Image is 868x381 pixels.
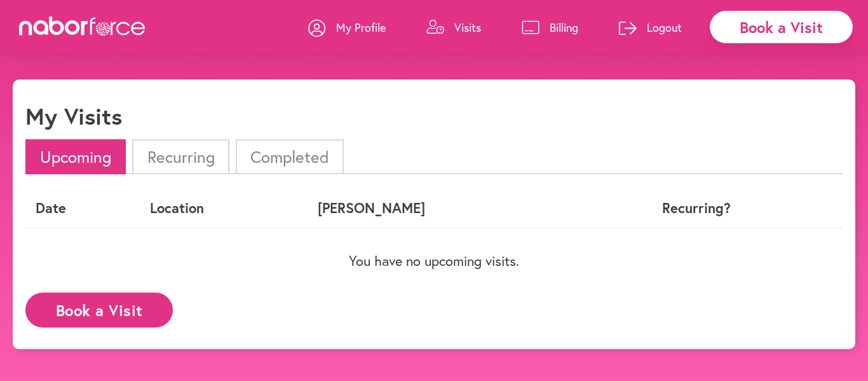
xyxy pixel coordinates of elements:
[336,20,386,35] p: My Profile
[619,8,682,46] a: Logout
[550,20,578,35] p: Billing
[132,139,229,174] li: Recurring
[25,253,843,269] p: You have no upcoming visits.
[596,190,797,227] th: Recurring?
[647,20,682,35] p: Logout
[522,8,578,46] a: Billing
[308,190,595,227] th: [PERSON_NAME]
[25,190,140,227] th: Date
[25,302,173,314] a: Book a Visit
[454,20,481,35] p: Visits
[308,8,386,46] a: My Profile
[426,8,481,46] a: Visits
[236,139,344,174] li: Completed
[710,11,853,43] div: Book a Visit
[25,293,173,328] button: Book a Visit
[140,190,308,227] th: Location
[25,139,126,174] li: Upcoming
[25,102,122,130] h1: My Visits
